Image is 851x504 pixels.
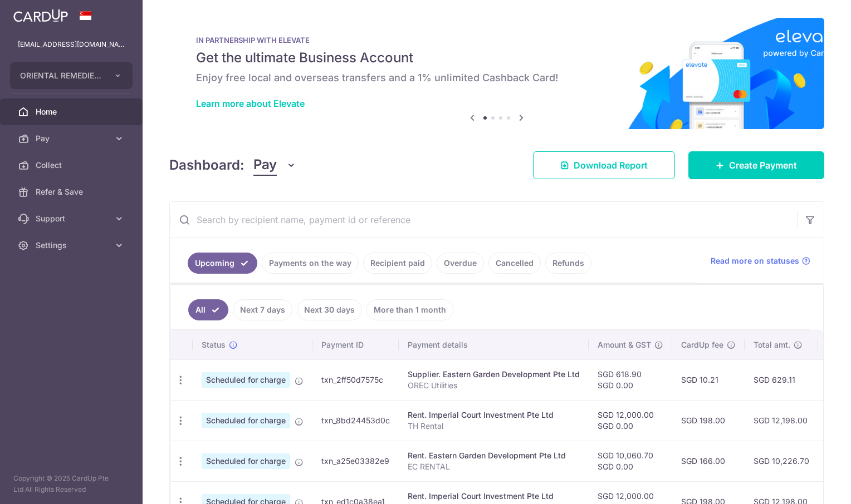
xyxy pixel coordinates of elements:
td: SGD 10,226.70 [745,441,818,481]
td: SGD 12,000.00 SGD 0.00 [589,400,672,441]
div: Supplier. Eastern Garden Development Pte Ltd [408,369,580,380]
td: SGD 10.21 [672,359,745,400]
span: Collect [36,160,109,171]
p: [EMAIL_ADDRESS][DOMAIN_NAME] [18,39,125,50]
h5: Get the ultimate Business Account [196,49,798,67]
span: Pay [253,155,277,176]
div: Rent. Imperial Court Investment Pte Ltd [408,409,580,421]
span: Total amt. [754,339,790,350]
span: Create Payment [729,159,797,172]
th: Payment ID [312,330,399,359]
div: Rent. Imperial Court Investment Pte Ltd [408,491,580,502]
img: CardUp [13,9,68,22]
td: txn_8bd24453d0c [312,400,399,441]
span: Status [202,339,226,350]
a: Cancelled [488,253,541,274]
input: Search by recipient name, payment id or reference [170,202,797,238]
a: Upcoming [188,253,257,274]
p: TH Rental [408,421,580,432]
span: Pay [36,133,109,144]
h6: Enjoy free local and overseas transfers and a 1% unlimited Cashback Card! [196,71,798,85]
a: All [188,299,228,320]
span: Scheduled for charge [202,453,290,469]
a: More than 1 month [366,299,453,320]
a: Read more on statuses [711,255,810,266]
span: ORIENTAL REMEDIES EAST COAST PRIVATE LIMITED [20,70,102,81]
td: SGD 12,198.00 [745,400,818,441]
button: Pay [253,155,296,176]
span: Settings [36,240,109,251]
h4: Dashboard: [169,155,244,175]
span: Read more on statuses [711,255,799,266]
td: SGD 166.00 [672,441,745,481]
a: Next 7 days [233,299,292,320]
a: Learn more about Elevate [196,98,305,109]
a: Overdue [437,253,484,274]
td: SGD 10,060.70 SGD 0.00 [589,441,672,481]
td: txn_2ff50d7575c [312,359,399,400]
a: Payments on the way [262,253,359,274]
span: Download Report [574,159,648,172]
p: EC RENTAL [408,461,580,472]
td: SGD 629.11 [745,359,818,400]
span: Home [36,106,109,117]
a: Refunds [545,253,591,274]
span: Amount & GST [598,339,651,350]
td: SGD 618.90 SGD 0.00 [589,359,672,400]
a: Next 30 days [297,299,362,320]
button: ORIENTAL REMEDIES EAST COAST PRIVATE LIMITED [10,62,133,89]
a: Recipient paid [363,253,432,274]
th: Payment details [399,330,589,359]
a: Download Report [533,151,675,179]
span: Scheduled for charge [202,372,290,388]
span: Refer & Save [36,186,109,197]
div: Rent. Eastern Garden Development Pte Ltd [408,450,580,461]
td: SGD 198.00 [672,400,745,441]
span: Scheduled for charge [202,413,290,428]
p: IN PARTNERSHIP WITH ELEVATE [196,36,798,45]
span: Support [36,213,109,224]
a: Create Payment [688,151,824,179]
p: OREC Utilities [408,380,580,391]
img: Renovation banner [169,18,824,129]
span: CardUp fee [681,339,723,350]
td: txn_a25e03382e9 [312,441,399,481]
